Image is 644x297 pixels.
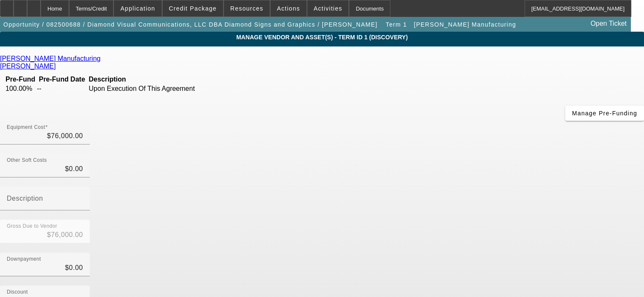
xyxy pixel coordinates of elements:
[114,0,161,16] button: Application
[414,21,517,28] span: [PERSON_NAME] Manufacturing
[314,5,343,12] span: Activities
[224,0,270,16] button: Resources
[277,5,300,12] span: Actions
[230,5,263,12] span: Resources
[36,75,87,84] th: Pre-Fund Date
[5,84,36,93] td: 100.00%
[5,75,36,84] th: Pre-Fund
[572,110,637,117] span: Manage Pre-Funding
[36,84,87,93] td: --
[7,158,47,163] mat-label: Other Soft Costs
[169,5,217,12] span: Credit Package
[7,289,28,295] mat-label: Discount
[565,106,644,121] button: Manage Pre-Funding
[7,195,43,202] mat-label: Description
[6,34,638,41] span: MANAGE VENDOR AND ASSET(S) - Term ID 1 (Discovery)
[88,75,211,84] th: Description
[3,21,378,28] span: Opportunity / 082500688 / Diamond Visual Communications, LLC DBA Diamond Signs and Graphics / [PE...
[587,16,630,31] a: Open Ticket
[163,0,223,16] button: Credit Package
[7,256,41,262] mat-label: Downpayment
[383,17,410,32] button: Term 1
[7,223,57,229] mat-label: Gross Due to Vendor
[386,21,407,28] span: Term 1
[7,125,45,130] mat-label: Equipment Cost
[88,84,211,93] td: Upon Execution Of This Agreement
[412,17,519,32] button: [PERSON_NAME] Manufacturing
[307,0,349,16] button: Activities
[120,5,155,12] span: Application
[271,0,307,16] button: Actions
